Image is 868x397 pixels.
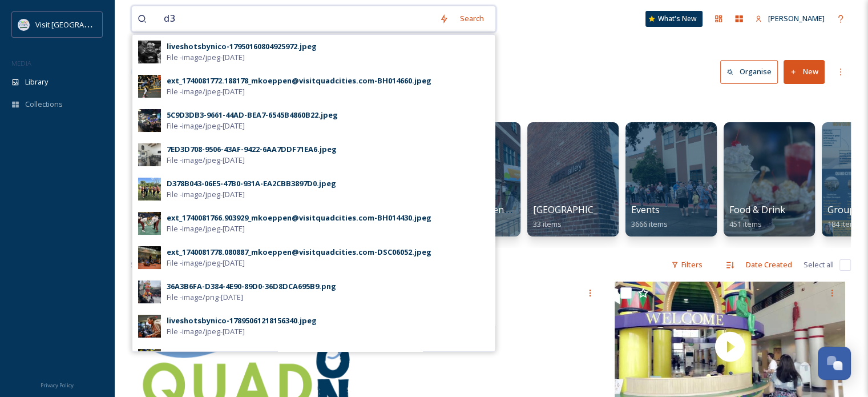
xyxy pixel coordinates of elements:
button: Open Chat [818,347,851,380]
span: Events [631,203,660,216]
div: ext_1740081772.188178_mkoeppen@visitquadcities.com-BH014660.jpeg [167,75,431,86]
span: File - image/png - [DATE] [167,292,243,303]
span: 3666 items [631,219,668,229]
span: File - image/jpeg - [DATE] [167,189,245,200]
img: 1fa3ac7b-785c-41ce-aaa8-d249f6529125.jpg [138,246,161,269]
div: liveshotsbynico-17895061218156340.jpeg [167,315,317,326]
div: ext_1740081766.903929_mkoeppen@visitquadcities.com-BH014430.jpeg [167,212,431,223]
div: ext_1740081766.882709_mkoeppen@visitquadcities.com-BH014377.jpeg [167,350,431,360]
img: 9900bdcc-7db7-41d0-9f61-a3e20050eabe.jpg [138,41,161,63]
span: File - image/jpeg - [DATE] [167,155,245,166]
span: Food & Drink [729,203,785,216]
div: 36A3B6FA-D384-4E90-89D0-36D8DCA695B9.png [167,281,336,292]
div: 5C9D3DB3-9661-44AD-BEA7-6545B4860B22.jpeg [167,110,338,121]
div: ext_1740081778.080887_mkoeppen@visitquadcities.com-DSC06052.jpeg [167,247,431,258]
span: Visit [GEOGRAPHIC_DATA] [35,19,124,30]
div: 7ED3D708-9506-43AF-9422-6AA7DDF71EA6.jpeg [167,144,337,155]
span: File - image/jpeg - [DATE] [167,326,245,337]
span: 451 items [729,219,762,229]
span: Privacy Policy [41,382,74,389]
span: [GEOGRAPHIC_DATA] [533,203,625,216]
div: Date Created [740,254,798,276]
a: Privacy Policy [41,378,74,391]
a: What's New [645,11,703,27]
span: MEDIA [11,59,31,67]
span: File - image/jpeg - [DATE] [167,52,245,63]
div: Search [454,7,490,30]
span: File - image/jpeg - [DATE] [167,223,245,234]
a: [GEOGRAPHIC_DATA]33 items [533,204,625,229]
img: b9a54f5d-c6c9-4a9d-bf53-a301f8f9e86c.jpg [138,349,161,372]
a: Food & Drink451 items [729,204,785,229]
img: 82ba11d1-deee-45f5-914e-3508ef305160.jpg [138,178,161,200]
span: Library [25,77,48,87]
span: 56 file s [131,259,154,270]
img: 6c4a8156-3940-45ea-83c8-656b3f03fdad.jpg [138,280,161,303]
span: [PERSON_NAME] [768,13,825,23]
span: File - image/jpeg - [DATE] [167,86,245,97]
span: File - image/jpeg - [DATE] [167,121,245,131]
span: File - image/jpeg - [DATE] [167,258,245,268]
span: Select all [804,259,834,270]
img: 90143fbe-dc69-4fe0-9d76-4ded39a89b2a.jpg [138,212,161,235]
a: [PERSON_NAME] [749,7,830,30]
img: fd34c832-747c-40ee-a28e-d2e29e46ffd7.jpg [138,75,161,98]
img: 895bdf79-e048-4c65-b8d6-52418cd8c7c7.jpg [138,315,161,338]
span: Collections [25,99,63,110]
img: 6db489af-886b-4450-adf1-89f13efeb116.jpg [138,109,161,132]
div: D378B043-06E5-47B0-931A-EA2CBB3897D0.jpeg [167,178,336,189]
div: liveshotsbynico-17950160804925972.jpeg [167,41,317,52]
div: Filters [665,254,708,276]
button: New [784,60,825,83]
img: QCCVB_VISIT_vert_logo_4c_tagline_122019.svg [18,19,30,30]
span: 184 items [827,219,860,229]
img: 550367d0-4825-4689-8984-fc6fa7f49e76.jpg [138,143,161,166]
span: 33 items [533,219,562,229]
button: Organise [720,60,778,83]
input: Search your library [158,6,434,31]
a: Events3666 items [631,204,668,229]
